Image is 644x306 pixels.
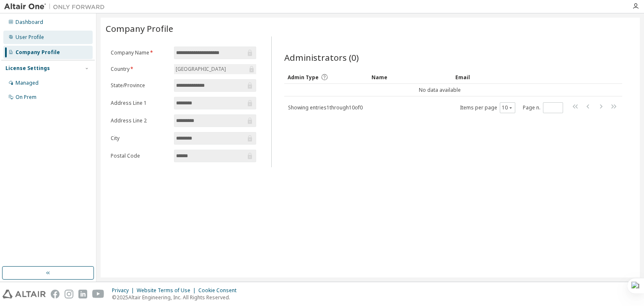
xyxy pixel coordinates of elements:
img: altair_logo.svg [3,290,46,298]
div: Email [455,70,532,84]
div: Managed [16,80,39,86]
label: State/Province [111,82,169,89]
label: City [111,135,169,142]
img: youtube.svg [92,290,104,298]
span: Company Profile [106,23,173,34]
span: Items per page [460,102,515,113]
img: instagram.svg [65,290,73,298]
div: Cookie Consent [198,287,241,294]
label: Postal Code [111,153,169,159]
div: [GEOGRAPHIC_DATA] [174,65,227,74]
span: Administrators (0) [284,52,359,63]
div: Dashboard [16,19,43,26]
div: Company Profile [16,49,60,56]
span: Page n. [523,102,563,113]
img: facebook.svg [51,290,60,298]
label: Address Line 1 [111,100,169,106]
img: linkedin.svg [78,290,87,298]
div: Website Terms of Use [137,287,198,294]
label: Company Name [111,49,169,56]
label: Address Line 2 [111,117,169,124]
div: Privacy [112,287,137,294]
div: User Profile [16,34,44,41]
label: Country [111,66,169,73]
p: © 2025 Altair Engineering, Inc. All Rights Reserved. [112,294,241,301]
span: Showing entries 1 through 10 of 0 [288,104,363,111]
td: No data available [284,84,595,96]
div: License Settings [5,65,50,72]
img: Altair One [4,3,109,11]
div: [GEOGRAPHIC_DATA] [174,64,256,74]
span: Admin Type [288,74,319,81]
div: On Prem [16,94,36,101]
div: Name [371,70,449,84]
button: 10 [502,104,513,111]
